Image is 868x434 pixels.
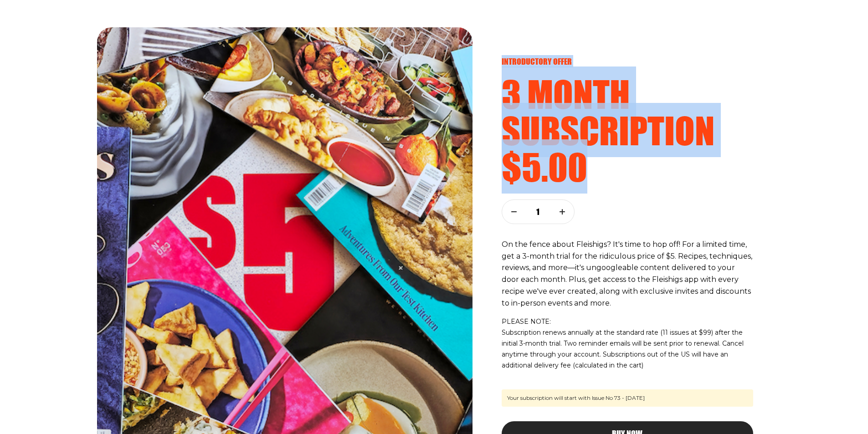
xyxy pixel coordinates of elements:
span: Your subscription will start with Issue No 73 - [DATE] [502,389,753,407]
h2: $5.00 [502,148,753,185]
p: 1 [532,207,544,217]
p: introductory offer [502,56,753,66]
p: PLEASE NOTE: Subscription renews annually at the standard rate (11 issues at $99) after the initi... [502,317,753,371]
h2: 3 month subscription [502,76,753,148]
p: On the fence about Fleishigs? It's time to hop off! For a limited time, get a 3-month trial for t... [502,239,753,310]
